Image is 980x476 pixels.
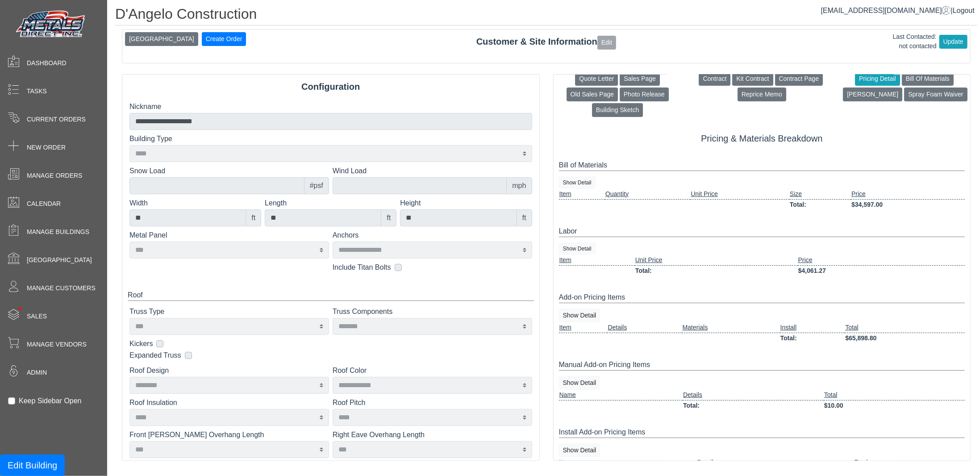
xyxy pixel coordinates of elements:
[690,189,789,200] td: Unit Price
[381,209,396,226] div: ft
[27,143,66,152] span: New Order
[575,72,618,86] button: Quote Letter
[27,368,47,377] span: Admin
[129,166,329,176] label: Snow Load
[400,198,532,209] label: Height
[953,7,975,14] span: Logout
[775,72,823,86] button: Contract Page
[559,255,635,266] td: Item
[129,350,181,361] label: Expanded Truss
[845,333,965,343] td: $65,898.80
[559,160,965,171] div: Bill of Materials
[129,365,329,376] label: Roof Design
[128,290,534,301] div: Roof
[635,265,798,276] td: Total:
[607,322,682,333] td: Details
[333,430,532,440] label: Right Eave Overhang Length
[129,134,532,144] label: Building Type
[559,292,965,303] div: Add-on Pricing Items
[559,242,596,255] button: Show Detail
[333,306,532,317] label: Truss Components
[333,166,532,176] label: Wind Load
[738,88,786,101] button: Reprice Memo
[517,209,532,226] div: ft
[683,390,824,401] td: Details
[27,284,96,293] span: Manage Customers
[333,365,532,376] label: Roof Color
[939,35,967,49] button: Update
[122,35,970,49] div: Customer & Site Information
[559,226,965,237] div: Labor
[27,115,86,124] span: Current Orders
[780,333,845,343] td: Total:
[902,72,954,86] button: Bill Of Materials
[567,88,618,101] button: Old Sales Page
[129,198,261,209] label: Width
[8,294,31,323] span: •
[851,199,965,210] td: $34,597.00
[125,32,198,46] button: [GEOGRAPHIC_DATA]
[620,88,669,101] button: Photo Release
[333,397,532,408] label: Roof Pitch
[13,8,89,41] img: Metals Direct Inc Logo
[559,189,605,200] td: Item
[854,457,965,468] td: Total
[597,36,616,50] button: Edit
[27,312,47,321] span: Sales
[559,309,601,322] button: Show Detail
[620,72,660,86] button: Sales Page
[732,72,773,86] button: Kit Contract
[697,457,854,468] td: Details
[789,189,851,200] td: Size
[559,322,608,333] td: Item
[559,457,697,468] td: Name
[798,265,965,276] td: $4,061.27
[780,322,845,333] td: Install
[559,376,601,390] button: Show Detail
[821,7,951,14] a: [EMAIL_ADDRESS][DOMAIN_NAME]
[333,230,532,241] label: Anchors
[27,340,87,349] span: Manage Vendors
[27,255,92,265] span: [GEOGRAPHIC_DATA]
[559,390,683,401] td: Name
[129,338,153,349] label: Kickers
[19,396,82,406] label: Keep Sidebar Open
[592,103,643,117] button: Building Sketch
[789,199,851,210] td: Total:
[845,322,965,333] td: Total
[683,400,824,411] td: Total:
[506,177,532,194] div: mph
[798,255,965,266] td: Price
[824,400,965,411] td: $10.00
[559,176,596,189] button: Show Detail
[129,430,329,440] label: Front [PERSON_NAME] Overhang Length
[682,322,780,333] td: Materials
[559,133,965,144] h5: Pricing & Materials Breakdown
[904,88,967,101] button: Spray Foam Waiver
[27,58,67,68] span: Dashboard
[605,189,690,200] td: Quantity
[559,359,965,371] div: Manual Add-on Pricing Items
[129,230,329,241] label: Metal Panel
[265,198,396,209] label: Length
[893,32,937,51] div: Last Contacted: not contacted
[27,199,61,209] span: Calendar
[559,443,601,457] button: Show Detail
[246,209,261,226] div: ft
[855,72,900,86] button: Pricing Detail
[27,87,47,96] span: Tasks
[824,390,965,401] td: Total
[559,427,965,438] div: Install Add-on Pricing Items
[129,306,329,317] label: Truss Type
[129,101,532,112] label: Nickname
[115,5,977,25] h1: D'Angelo Construction
[843,88,902,101] button: [PERSON_NAME]
[699,72,730,86] button: Contract
[202,32,246,46] button: Create Order
[27,227,89,237] span: Manage Buildings
[635,255,798,266] td: Unit Price
[333,262,391,273] label: Include Titan Bolts
[122,80,539,93] div: Configuration
[304,177,329,194] div: #psf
